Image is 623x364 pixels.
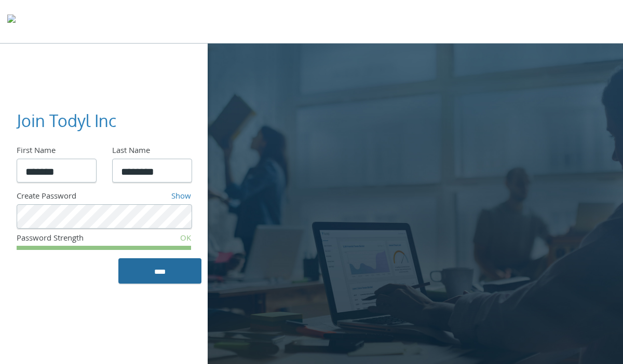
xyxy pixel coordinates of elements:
div: OK [133,233,191,246]
div: Password Strength [17,233,133,246]
img: todyl-logo-dark.svg [7,11,16,32]
div: Last Name [112,145,191,159]
a: Show [171,190,191,204]
h3: Join Todyl Inc [17,109,183,133]
div: Create Password [17,191,125,204]
div: First Name [17,145,96,159]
